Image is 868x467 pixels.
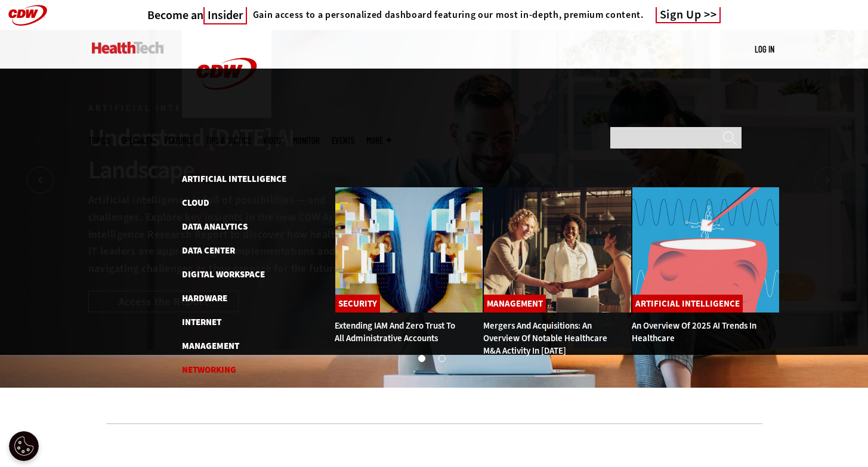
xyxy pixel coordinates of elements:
a: Management [182,340,239,352]
a: Extending IAM and Zero Trust to All Administrative Accounts [335,320,455,344]
a: Artificial Intelligence [182,173,286,185]
a: Networking [182,364,236,376]
a: Artificial Intelligence [632,295,743,313]
img: Home [92,42,164,54]
button: Open Preferences [9,431,39,461]
a: Data Center [182,245,235,256]
h3: Become an [147,8,247,23]
a: Software [182,435,225,447]
a: An Overview of 2025 AI Trends in Healthcare [632,320,756,344]
a: Data Analytics [182,221,248,233]
a: Gain access to a personalized dashboard featuring our most in-depth, premium content. [247,9,644,21]
h4: Gain access to a personalized dashboard featuring our most in-depth, premium content. [253,9,644,21]
a: Become anInsider [147,8,247,23]
a: Security [335,295,380,313]
div: User menu [755,43,774,55]
a: Patient-Centered Care [182,388,282,400]
a: Management [484,295,546,313]
div: Cookie Settings [9,431,39,461]
span: Insider [203,7,247,24]
img: business leaders shake hands in conference room [483,187,632,313]
img: abstract image of woman with pixelated face [335,187,483,313]
a: Log in [755,44,774,54]
a: Mergers and Acquisitions: An Overview of Notable Healthcare M&A Activity in [DATE] [483,320,607,357]
a: Digital Workspace [182,268,265,280]
a: Cloud [182,197,209,209]
a: Hardware [182,292,227,304]
img: Home [182,30,271,118]
a: Sign Up [656,7,721,23]
a: Security [182,412,221,423]
a: Internet [182,316,221,328]
img: illustration of computer chip being put inside head with waves [632,187,780,313]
